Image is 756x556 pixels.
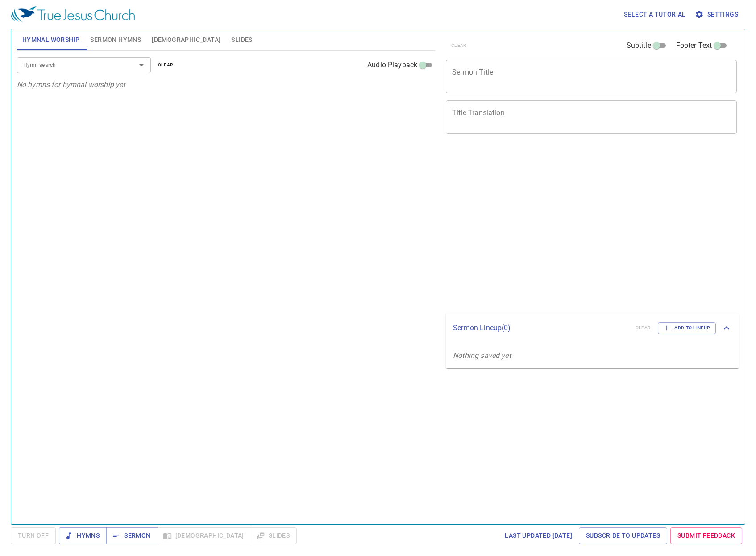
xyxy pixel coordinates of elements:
[106,527,158,544] button: Sermon
[17,80,125,89] i: No hymns for hymnal worship yet
[627,40,651,51] span: Subtitle
[135,59,148,71] button: Open
[90,34,141,46] span: Sermon Hymns
[22,34,80,46] span: Hymnal Worship
[367,60,417,71] span: Audio Playback
[676,40,712,51] span: Footer Text
[586,530,660,541] span: Subscribe to Updates
[501,527,576,544] a: Last updated [DATE]
[453,351,511,360] i: Nothing saved yet
[453,323,628,333] p: Sermon Lineup ( 0 )
[620,6,690,23] button: Select a tutorial
[442,143,680,310] iframe: from-child
[446,313,739,343] div: Sermon Lineup(0)clearAdd to Lineup
[158,61,174,69] span: clear
[66,530,100,541] span: Hymns
[664,324,710,332] span: Add to Lineup
[153,60,179,71] button: clear
[113,530,150,541] span: Sermon
[152,34,220,46] span: [DEMOGRAPHIC_DATA]
[59,527,107,544] button: Hymns
[658,322,716,334] button: Add to Lineup
[670,527,742,544] a: Submit Feedback
[693,6,742,23] button: Settings
[505,530,572,541] span: Last updated [DATE]
[624,9,686,20] span: Select a tutorial
[11,6,135,22] img: True Jesus Church
[579,527,667,544] a: Subscribe to Updates
[677,530,735,541] span: Submit Feedback
[231,34,252,46] span: Slides
[697,9,738,20] span: Settings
